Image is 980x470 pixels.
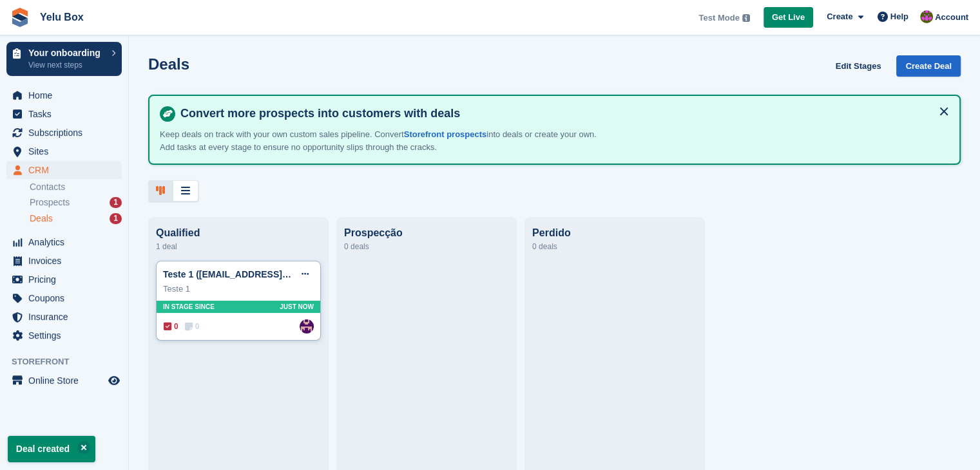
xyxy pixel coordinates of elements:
span: Help [890,10,908,23]
span: Get Live [772,11,805,24]
div: Prospecção [344,227,509,239]
a: menu [6,124,122,142]
div: 0 deals [532,239,697,254]
a: Get Live [764,7,813,28]
p: Deal created [8,436,95,462]
span: Deals [30,212,53,225]
span: Coupons [28,289,106,307]
a: menu [6,233,122,251]
a: Create Deal [896,55,961,77]
span: Settings [28,326,106,344]
div: 1 [110,197,122,208]
a: Contacts [30,181,122,193]
span: Home [28,86,106,104]
span: Subscriptions [28,124,106,142]
a: menu [6,252,122,270]
div: 0 deals [344,239,509,254]
span: CRM [28,161,106,179]
span: Analytics [28,233,106,251]
p: View next steps [28,59,105,71]
a: menu [6,105,122,123]
img: icon-info-grey-7440780725fd019a000dd9b08b2336e03edf1995a4989e88bcd33f0948082b44.svg [742,14,750,22]
img: stora-icon-8386f47178a22dfd0bd8f6a31ec36ba5ce8667c1dd55bd0f319d3a0aa187defe.svg [10,8,30,27]
span: Storefront [12,355,128,368]
span: 0 [164,321,178,332]
a: menu [6,270,122,288]
a: menu [6,289,122,307]
span: Just now [280,302,314,312]
a: menu [6,371,122,390]
span: Insurance [28,308,106,326]
img: Carolina Thiemi Castro Doi [300,319,314,334]
span: Invoices [28,252,106,270]
a: menu [6,161,122,179]
div: Qualified [156,227,321,239]
h4: Convert more prospects into customers with deals [175,106,949,121]
div: 1 [110,213,122,224]
div: Perdido [532,227,697,239]
p: Your onboarding [28,48,105,57]
a: Your onboarding View next steps [6,42,122,76]
span: Pricing [28,270,106,288]
a: Deals 1 [30,212,122,225]
a: Yelu Box [35,6,89,28]
span: Sites [28,142,106,160]
a: menu [6,326,122,344]
a: Prospects 1 [30,196,122,209]
span: Test Mode [698,12,739,24]
span: In stage since [163,302,215,312]
a: menu [6,86,122,104]
a: Preview store [106,373,122,388]
a: Teste 1 ([EMAIL_ADDRESS][DOMAIN_NAME]) Deal [163,269,381,279]
span: Online Store [28,371,106,390]
p: Keep deals on track with your own custom sales pipeline. Convert into deals or create your own. A... [160,128,611,153]
a: Storefront prospects [404,129,487,139]
div: 1 deal [156,239,321,254]
span: 0 [185,321,200,332]
a: Edit Stages [831,55,887,77]
a: menu [6,308,122,326]
span: Create [827,10,852,23]
h1: Deals [148,55,189,73]
span: Tasks [28,105,106,123]
span: Account [935,11,968,24]
span: Prospects [30,196,70,209]
div: Teste 1 [163,283,314,296]
img: Carolina Thiemi Castro Doi [920,10,933,23]
a: menu [6,142,122,160]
